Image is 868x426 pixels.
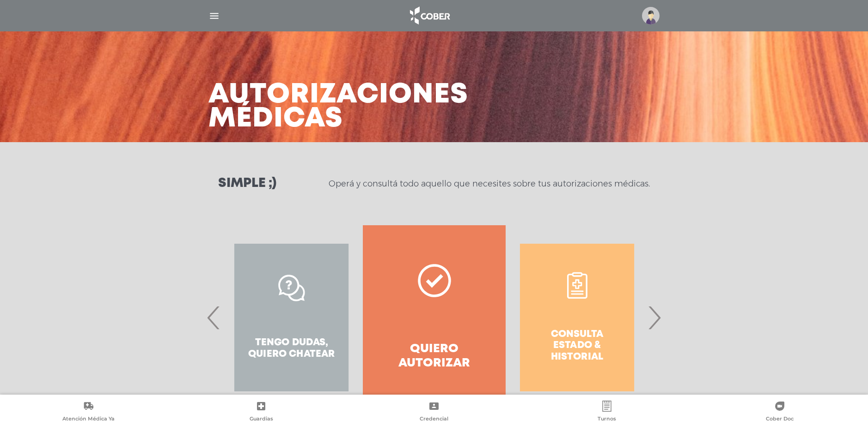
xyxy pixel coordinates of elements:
span: Turnos [598,415,616,424]
h3: Simple ;) [218,177,276,190]
span: Guardias [250,415,273,424]
a: Cober Doc [693,401,866,424]
a: Turnos [520,401,693,424]
p: Operá y consultá todo aquello que necesites sobre tus autorizaciones médicas. [329,178,650,189]
img: logo_cober_home-white.png [405,5,453,27]
h4: Quiero autorizar [379,342,489,371]
span: Previous [205,293,223,342]
a: Guardias [175,401,348,424]
span: Cober Doc [766,415,794,424]
h3: Autorizaciones médicas [208,83,468,131]
a: Quiero autorizar [363,225,506,410]
span: Credencial [420,415,448,424]
a: Credencial [348,401,520,424]
img: profile-placeholder.svg [642,7,660,24]
span: Atención Médica Ya [62,415,115,424]
span: Next [645,293,663,342]
img: Cober_menu-lines-white.svg [208,10,220,22]
a: Atención Médica Ya [2,401,175,424]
